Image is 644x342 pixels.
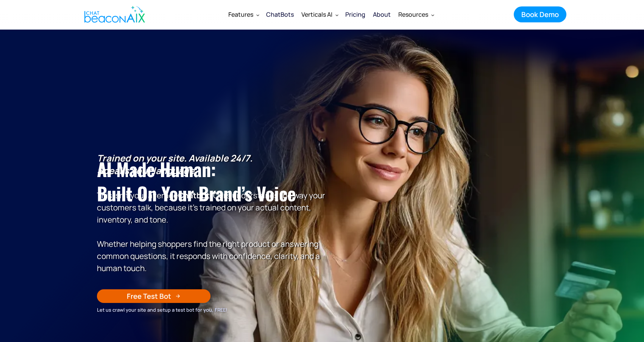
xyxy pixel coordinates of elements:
img: Dropdown [335,13,338,16]
a: Pricing [341,5,369,24]
span: Built on Your Brand’s Voice [97,180,296,207]
a: ChatBots [262,5,298,24]
div: Free Test Bot [127,291,171,301]
div: Resources [398,9,428,20]
div: ChatBots [266,9,294,20]
h1: AI Made Human: ‍ [97,157,326,206]
div: Features [228,9,253,20]
a: Free Test Bot [97,289,211,303]
div: Let us crawl your site and setup a test bot for you, FREE! [97,306,326,314]
strong: Trained on your site. Available 24/7. Speaks your language. [97,152,253,177]
p: This isn’t your average . Ours understands the way your customers talk, because it’s trained on y... [97,152,326,274]
div: Pricing [345,9,365,20]
img: Arrow [176,294,180,298]
img: Dropdown [431,13,434,16]
div: Verticals AI [301,9,332,20]
div: About [373,9,391,20]
div: Book Demo [521,9,559,19]
a: Book Demo [514,6,566,22]
a: About [369,5,395,24]
img: Dropdown [256,13,259,16]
